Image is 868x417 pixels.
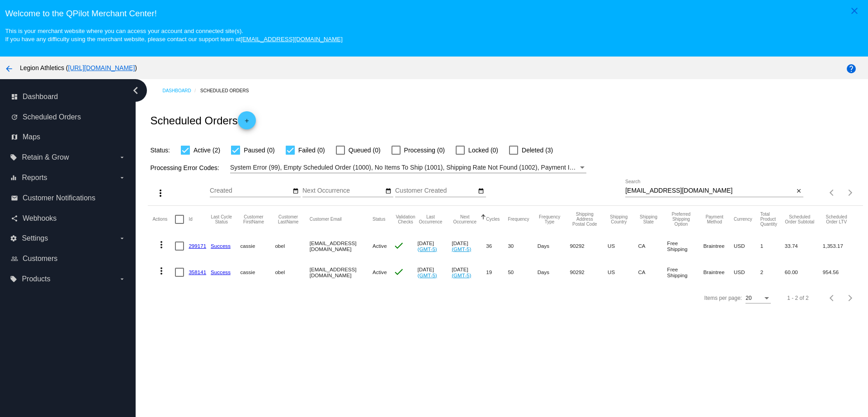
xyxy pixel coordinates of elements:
[638,259,667,285] mat-cell: CA
[393,266,404,277] mat-icon: check
[22,275,50,283] span: Products
[522,145,553,156] span: Deleted (3)
[418,259,452,285] mat-cell: [DATE]
[841,289,859,307] button: Next page
[478,188,484,195] mat-icon: date_range
[608,259,638,285] mat-cell: US
[486,259,508,285] mat-cell: 19
[508,259,537,285] mat-cell: 50
[11,211,126,226] a: share Webhooks
[298,145,325,156] span: Failed (0)
[794,186,803,196] button: Clear
[150,147,170,154] span: Status:
[241,118,252,128] mat-icon: add
[404,145,445,156] span: Processing (0)
[452,272,471,278] a: (GMT-5)
[570,233,608,259] mat-cell: 90292
[418,246,437,252] a: (GMT-5)
[11,255,18,262] i: people_outline
[10,275,17,283] i: local_offer
[760,233,785,259] mat-cell: 1
[23,214,57,223] span: Webhooks
[570,212,599,227] button: Change sorting for ShippingPostcode
[23,113,81,121] span: Scheduled Orders
[796,188,802,195] mat-icon: close
[118,154,126,161] i: arrow_drop_down
[200,84,257,98] a: Scheduled Orders
[538,233,570,259] mat-cell: Days
[667,212,695,227] button: Change sorting for PreferredShippingOption
[156,265,167,276] mat-icon: more_vert
[4,63,14,74] mat-icon: arrow_back
[150,111,255,129] h2: Scheduled Orders
[486,217,500,222] button: Change sorting for Cycles
[275,259,309,285] mat-cell: obel
[68,64,135,71] a: [URL][DOMAIN_NAME]
[241,233,275,259] mat-cell: cassie
[538,259,570,285] mat-cell: Days
[22,234,48,242] span: Settings
[704,295,742,301] div: Items per page:
[841,184,859,202] button: Next page
[128,83,143,98] i: chevron_left
[193,145,220,156] span: Active (2)
[703,259,734,285] mat-cell: Braintree
[734,233,760,259] mat-cell: USD
[118,275,126,283] i: arrow_drop_down
[349,145,381,156] span: Queued (0)
[734,217,752,222] button: Change sorting for CurrencyIso
[625,187,794,194] input: Search
[373,243,387,249] span: Active
[22,153,69,161] span: Retain & Grow
[703,233,734,259] mat-cell: Braintree
[23,255,57,263] span: Customers
[11,215,18,222] i: share
[823,259,859,285] mat-cell: 954.56
[385,188,392,195] mat-icon: date_range
[152,206,175,233] mat-header-cell: Actions
[11,114,18,121] i: update
[241,259,275,285] mat-cell: cassie
[760,206,785,233] mat-header-cell: Total Product Quantity
[211,214,232,224] button: Change sorting for LastProcessingCycleId
[393,206,417,233] mat-header-cell: Validation Checks
[570,259,608,285] mat-cell: 90292
[393,240,404,251] mat-icon: check
[155,188,166,199] mat-icon: more_vert
[418,233,452,259] mat-cell: [DATE]
[23,93,58,101] span: Dashboard
[452,214,478,224] button: Change sorting for NextOccurrenceUtc
[310,259,373,285] mat-cell: [EMAIL_ADDRESS][DOMAIN_NAME]
[241,36,343,43] a: [EMAIL_ADDRESS][DOMAIN_NAME]
[418,272,437,278] a: (GMT-5)
[823,289,841,307] button: Previous page
[703,214,726,224] button: Change sorting for PaymentMethod.Type
[11,130,126,144] a: map Maps
[745,295,771,302] mat-select: Items per page:
[20,64,137,71] span: Legion Athletics ( )
[508,217,529,222] button: Change sorting for Frequency
[452,246,471,252] a: (GMT-5)
[11,133,18,141] i: map
[22,174,47,182] span: Reports
[189,269,206,275] a: 358141
[118,174,126,181] i: arrow_drop_down
[241,214,267,224] button: Change sorting for CustomerFirstName
[210,187,291,194] input: Created
[5,9,863,19] h3: Welcome to the QPilot Merchant Center!
[785,233,823,259] mat-cell: 33.74
[156,239,167,250] mat-icon: more_vert
[395,187,476,194] input: Customer Created
[10,235,17,242] i: settings
[10,154,17,161] i: local_offer
[11,194,18,202] i: email
[189,217,192,222] button: Change sorting for Id
[787,295,808,301] div: 1 - 2 of 2
[538,214,562,224] button: Change sorting for FrequencyType
[244,145,274,156] span: Paused (0)
[10,174,17,181] i: equalizer
[373,269,387,275] span: Active
[302,187,384,194] input: Next Occurrence
[11,251,126,266] a: people_outline Customers
[608,233,638,259] mat-cell: US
